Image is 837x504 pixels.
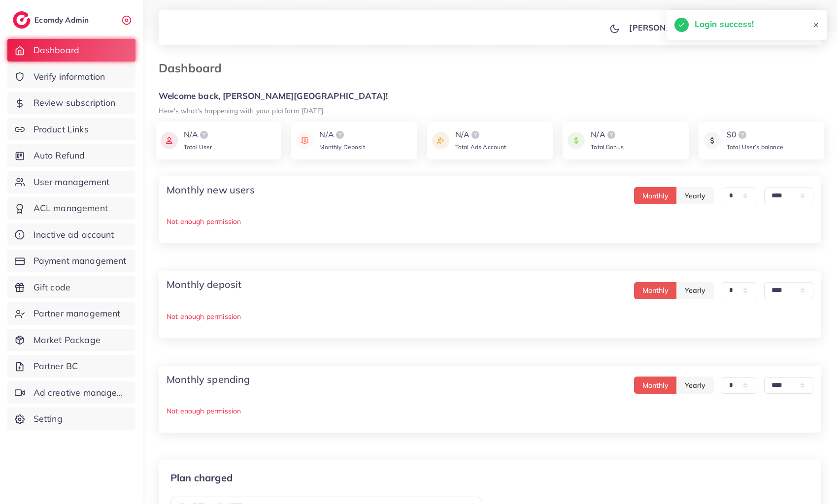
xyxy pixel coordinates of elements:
[7,39,135,62] a: Dashboard
[33,307,121,320] span: Partner management
[7,250,135,272] a: Payment management
[167,216,813,227] p: Not enough permission
[334,129,346,141] img: logo
[319,129,365,141] div: N/A
[7,197,135,220] a: ACL management
[634,187,677,204] button: Monthly
[159,91,821,101] h5: Welcome back, [PERSON_NAME][GEOGRAPHIC_DATA]!
[33,149,85,162] span: Auto Refund
[33,70,105,83] span: Verify information
[634,377,677,394] button: Monthly
[170,472,482,484] p: Plan charged
[455,143,506,151] span: Total Ads Account
[7,381,135,404] a: Ad creative management
[727,143,783,151] span: Total User’s balance
[33,228,114,241] span: Inactive ad account
[568,129,585,152] img: icon payment
[7,92,135,114] a: Review subscription
[591,143,624,151] span: Total Bonus
[167,184,255,196] h4: Monthly new users
[737,129,748,141] img: logo
[33,202,108,215] span: ACL management
[33,176,109,189] span: User management
[33,360,78,373] span: Partner BC
[727,129,783,141] div: $0
[432,129,449,152] img: icon payment
[167,279,241,290] h4: Monthly deposit
[184,143,212,151] span: Total User
[455,129,506,141] div: N/A
[13,11,31,29] img: logo
[703,129,721,152] img: icon payment
[7,408,135,430] a: Setting
[624,18,813,37] a: [PERSON_NAME][GEOGRAPHIC_DATA]avatar
[629,22,783,33] p: [PERSON_NAME][GEOGRAPHIC_DATA]
[7,355,135,378] a: Partner BC
[7,65,135,88] a: Verify information
[33,254,127,267] span: Payment management
[33,412,63,425] span: Setting
[7,144,135,167] a: Auto Refund
[7,223,135,246] a: Inactive ad account
[676,377,714,394] button: Yearly
[634,282,677,299] button: Monthly
[184,129,212,141] div: N/A
[167,405,813,417] p: Not enough permission
[7,118,135,141] a: Product Links
[198,129,210,141] img: logo
[676,282,714,299] button: Yearly
[605,129,617,141] img: logo
[159,106,325,115] small: Here's what's happening with your platform [DATE].
[33,281,70,294] span: Gift code
[33,96,116,109] span: Review subscription
[33,334,100,346] span: Market Package
[13,11,91,29] a: logoEcomdy Admin
[33,386,128,399] span: Ad creative management
[319,143,365,151] span: Monthly Deposit
[7,329,135,351] a: Market Package
[469,129,481,141] img: logo
[167,311,813,322] p: Not enough permission
[161,129,178,152] img: icon payment
[7,171,135,193] a: User management
[34,15,91,25] h2: Ecomdy Admin
[33,44,79,57] span: Dashboard
[695,18,754,31] h5: Login success!
[33,123,89,136] span: Product Links
[159,61,230,75] h3: Dashboard
[676,187,714,204] button: Yearly
[167,374,250,385] h4: Monthly spending
[296,129,313,152] img: icon payment
[7,276,135,299] a: Gift code
[591,129,624,141] div: N/A
[7,302,135,325] a: Partner management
